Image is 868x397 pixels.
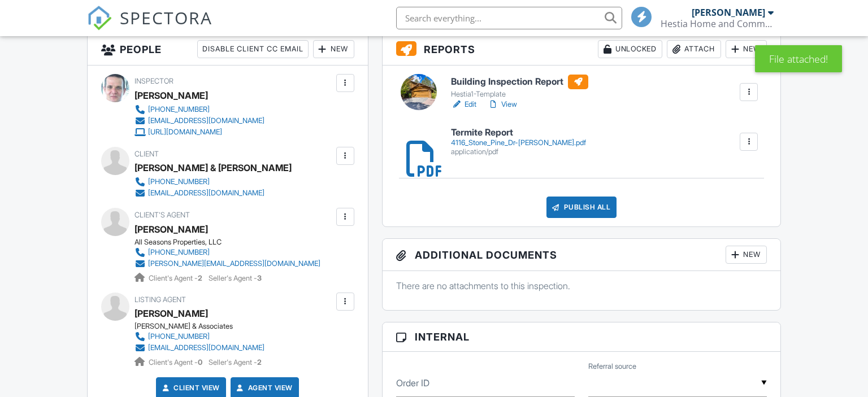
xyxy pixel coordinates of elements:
[160,382,220,394] a: Client View
[134,238,329,247] div: All Seasons Properties, LLC
[134,322,274,331] div: [PERSON_NAME] & Associates
[87,6,112,30] img: The Best Home Inspection Software - Spectora
[209,274,262,282] span: Seller's Agent -
[134,221,208,238] a: [PERSON_NAME]
[313,40,354,58] div: New
[451,75,588,89] h6: Building Inspection Report
[198,274,202,282] strong: 2
[667,40,721,58] div: Attach
[148,332,210,341] div: [PHONE_NUMBER]
[87,15,212,39] a: SPECTORA
[198,358,202,367] strong: 0
[148,189,264,198] div: [EMAIL_ADDRESS][DOMAIN_NAME]
[134,176,283,187] a: [PHONE_NUMBER]
[726,40,767,58] div: New
[383,239,781,271] h3: Additional Documents
[726,246,767,264] div: New
[134,150,159,158] span: Client
[148,105,210,114] div: [PHONE_NUMBER]
[148,259,320,268] div: [PERSON_NAME][EMAIL_ADDRESS][DOMAIN_NAME]
[134,115,264,126] a: [EMAIL_ADDRESS][DOMAIN_NAME]
[134,305,208,322] a: [PERSON_NAME]
[134,211,190,219] span: Client's Agent
[451,99,476,110] a: Edit
[134,258,320,269] a: [PERSON_NAME][EMAIL_ADDRESS][DOMAIN_NAME]
[488,99,517,110] a: View
[692,7,765,18] div: [PERSON_NAME]
[148,116,264,125] div: [EMAIL_ADDRESS][DOMAIN_NAME]
[235,382,293,394] a: Agent View
[451,128,586,156] a: Termite Report 4116_Stone_Pine_Dr-[PERSON_NAME].pdf application/pdf
[148,177,210,186] div: [PHONE_NUMBER]
[134,187,283,199] a: [EMAIL_ADDRESS][DOMAIN_NAME]
[134,342,264,354] a: [EMAIL_ADDRESS][DOMAIN_NAME]
[134,159,292,176] div: [PERSON_NAME] & [PERSON_NAME]
[383,322,781,352] h3: Internal
[134,126,264,138] a: [URL][DOMAIN_NAME]
[451,128,586,138] h6: Termite Report
[134,247,320,258] a: [PHONE_NUMBER]
[257,358,262,367] strong: 2
[149,358,204,367] span: Client's Agent -
[451,90,588,99] div: Hestia1-Template
[383,33,781,66] h3: Reports
[134,295,186,304] span: Listing Agent
[197,40,309,58] div: Disable Client CC Email
[451,147,586,156] div: application/pdf
[598,40,662,58] div: Unlocked
[396,7,622,29] input: Search everything...
[661,18,774,29] div: Hestia Home and Commercial Inspections
[588,361,636,372] label: Referral source
[134,331,264,342] a: [PHONE_NUMBER]
[755,45,842,72] div: File attached!
[257,274,262,282] strong: 3
[546,197,617,218] div: Publish All
[134,104,264,115] a: [PHONE_NUMBER]
[148,248,210,257] div: [PHONE_NUMBER]
[209,358,262,367] span: Seller's Agent -
[120,6,212,29] span: SPECTORA
[396,280,767,292] p: There are no attachments to this inspection.
[451,75,588,99] a: Building Inspection Report Hestia1-Template
[88,33,368,66] h3: People
[134,77,173,85] span: Inspector
[396,377,429,389] label: Order ID
[451,138,586,147] div: 4116_Stone_Pine_Dr-[PERSON_NAME].pdf
[148,128,222,137] div: [URL][DOMAIN_NAME]
[148,343,264,352] div: [EMAIL_ADDRESS][DOMAIN_NAME]
[149,274,204,282] span: Client's Agent -
[134,87,208,104] div: [PERSON_NAME]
